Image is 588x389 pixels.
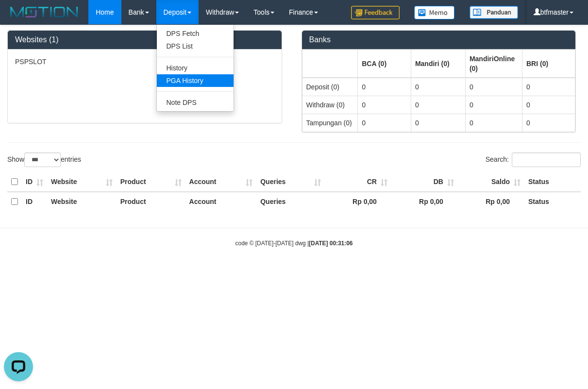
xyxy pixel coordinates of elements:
[414,6,455,19] img: Button%20Memo.svg
[458,172,524,192] th: Saldo
[524,192,581,211] th: Status
[465,114,522,132] td: 0
[185,192,257,211] th: Account
[7,5,81,19] img: MOTION_logo.png
[358,50,411,78] th: Group: activate to sort column ascending
[486,152,581,167] label: Search:
[358,78,411,96] td: 0
[117,192,185,211] th: Product
[302,114,358,132] td: Tampungan (0)
[309,35,569,44] h3: Banks
[351,6,400,19] img: Feedback.jpg
[157,62,234,74] a: History
[235,240,353,247] small: code © [DATE]-[DATE] dwg |
[358,96,411,114] td: 0
[411,96,465,114] td: 0
[47,192,117,211] th: Website
[411,50,465,78] th: Group: activate to sort column ascending
[185,172,257,192] th: Account
[391,192,458,211] th: Rp 0,00
[391,172,458,192] th: DB
[470,6,518,19] img: panduan.png
[458,192,524,211] th: Rp 0,00
[465,50,522,78] th: Group: activate to sort column ascending
[522,96,575,114] td: 0
[302,50,358,78] th: Group: activate to sort column ascending
[302,78,358,96] td: Deposit (0)
[4,4,33,33] button: Open LiveChat chat widget
[157,96,234,109] a: Note DPS
[7,152,81,167] label: Show entries
[24,152,61,167] select: Showentries
[512,152,581,167] input: Search:
[157,74,234,87] a: PGA History
[465,96,522,114] td: 0
[524,172,581,192] th: Status
[411,78,465,96] td: 0
[22,192,47,211] th: ID
[256,172,325,192] th: Queries
[465,78,522,96] td: 0
[309,240,353,247] strong: [DATE] 00:31:06
[157,40,234,52] a: DPS List
[522,78,575,96] td: 0
[522,50,575,78] th: Group: activate to sort column ascending
[157,27,234,40] a: DPS Fetch
[117,172,185,192] th: Product
[325,192,391,211] th: Rp 0,00
[325,172,391,192] th: CR
[411,114,465,132] td: 0
[15,57,274,67] p: PSPSLOT
[15,35,274,44] h3: Websites (1)
[47,172,117,192] th: Website
[358,114,411,132] td: 0
[302,96,358,114] td: Withdraw (0)
[22,172,47,192] th: ID
[522,114,575,132] td: 0
[256,192,325,211] th: Queries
